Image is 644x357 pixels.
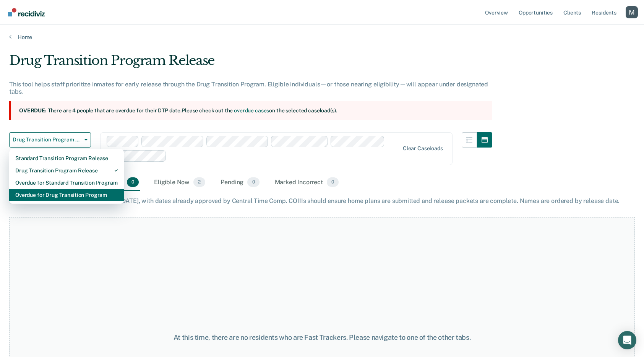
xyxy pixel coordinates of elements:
[8,8,45,16] img: Recidiviz
[327,177,339,187] span: 0
[9,53,492,75] div: Drug Transition Program Release
[273,174,341,191] div: Marked Incorrect0
[9,197,635,204] div: Fast Tracker cases have a release date [DATE], with dates already approved by Central Time Comp. ...
[15,189,118,201] div: Overdue for Drug Transition Program
[9,101,492,120] section: There are 4 people that are overdue for their DTP date. Please check out the on the selected case...
[403,145,443,152] div: Clear caseloads
[626,6,638,18] button: Profile dropdown button
[9,132,91,148] button: Drug Transition Program Release
[219,174,261,191] div: Pending0
[9,34,635,41] a: Home
[13,136,81,143] span: Drug Transition Program Release
[166,333,479,342] div: At this time, there are no residents who are Fast Trackers. Please navigate to one of the other t...
[15,164,118,177] div: Drug Transition Program Release
[9,81,492,95] div: This tool helps staff prioritize inmates for early release through the Drug Transition Program. E...
[127,177,139,187] span: 0
[9,149,124,204] div: Dropdown Menu
[247,177,259,187] span: 0
[15,177,118,189] div: Overdue for Standard Transition Program
[152,174,207,191] div: Eligible Now2
[19,107,47,114] strong: Overdue:
[193,177,205,187] span: 2
[618,331,636,349] div: Open Intercom Messenger
[15,152,118,164] div: Standard Transition Program Release
[234,107,269,114] a: overdue cases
